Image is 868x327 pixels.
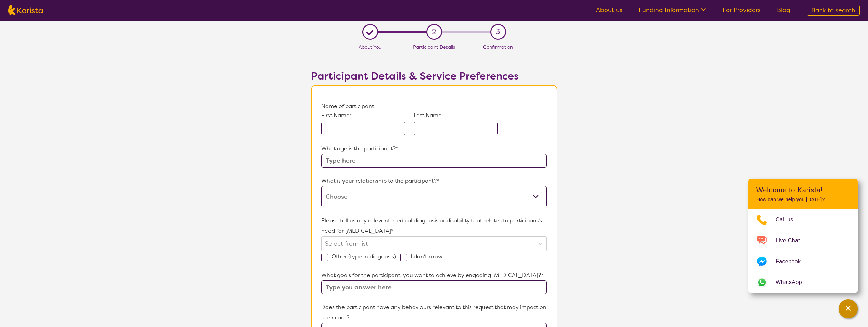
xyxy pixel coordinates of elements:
[321,270,546,280] p: What goals for the participant, you want to achieve by engaging [MEDICAL_DATA]?*
[483,44,513,50] span: Confirmation
[413,44,455,50] span: Participant Details
[748,179,858,293] div: Channel Menu
[321,176,546,186] p: What is your relationship to the participant?*
[321,101,546,111] p: Name of participant
[776,277,810,288] span: WhatsApp
[8,5,43,15] img: Karista logo
[321,253,400,260] label: Other (type in diagnosis)
[776,256,809,267] span: Facebook
[321,144,546,154] p: What age is the participant?*
[432,27,436,37] span: 2
[596,6,622,14] a: About us
[756,197,850,203] p: How can we help you [DATE]?
[321,280,546,294] input: Type you answer here
[365,27,375,37] div: L
[639,6,706,14] a: Funding Information
[756,186,850,194] h2: Welcome to Karista!
[748,209,858,293] ul: Choose channel
[776,235,808,246] span: Live Chat
[321,216,546,236] p: Please tell us any relevant medical diagnosis or disability that relates to participant's need fo...
[807,5,860,16] a: Back to search
[400,253,447,260] label: I don't know
[839,299,858,318] button: Channel Menu
[777,6,790,14] a: Blog
[496,27,500,37] span: 3
[748,272,858,293] a: Web link opens in a new tab.
[321,154,546,168] input: Type here
[776,215,802,225] span: Call us
[359,44,381,50] span: About You
[311,70,557,82] h2: Participant Details & Service Preferences
[321,111,405,120] p: First Name*
[321,302,546,323] p: Does the participant have any behaviours relevant to this request that may impact on their care?
[414,111,498,120] p: Last Name
[811,6,855,14] span: Back to search
[723,6,761,14] a: For Providers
